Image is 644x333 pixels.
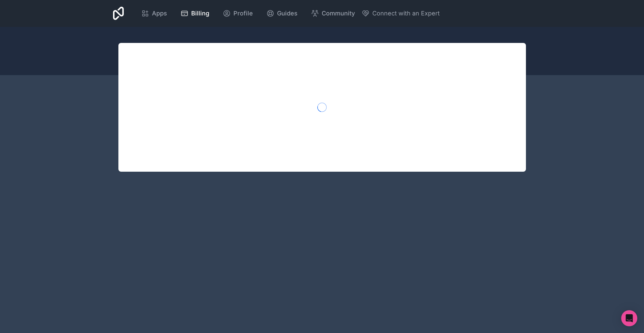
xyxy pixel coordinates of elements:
[306,6,360,21] a: Community
[261,6,303,21] a: Guides
[621,310,637,326] div: Open Intercom Messenger
[372,9,440,18] span: Connect with an Expert
[217,6,258,21] a: Profile
[152,9,167,18] span: Apps
[322,9,355,18] span: Community
[277,9,298,18] span: Guides
[233,9,253,18] span: Profile
[362,9,440,18] button: Connect with an Expert
[175,6,215,21] a: Billing
[136,6,172,21] a: Apps
[191,9,209,18] span: Billing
